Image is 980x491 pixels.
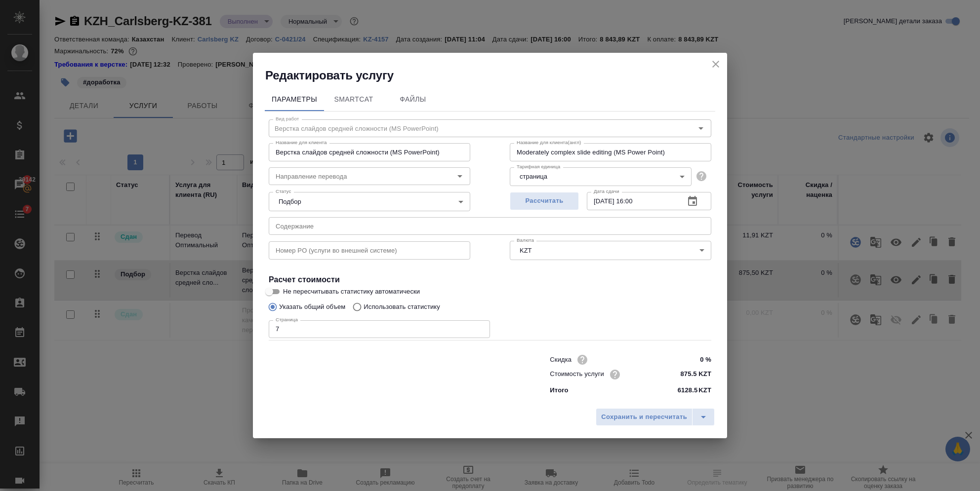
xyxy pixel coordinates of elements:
button: Open [453,169,467,183]
button: страница [517,172,550,181]
span: Параметры [271,93,318,106]
p: Скидка [550,355,572,365]
span: Сохранить и пересчитать [601,412,687,423]
p: KZT [698,385,711,395]
button: KZT [517,246,535,255]
span: Рассчитать [515,195,573,207]
button: Рассчитать [510,192,579,210]
span: Файлы [389,93,437,106]
div: KZT [510,241,711,260]
p: Указать общий объем [279,302,345,312]
button: Подбор [276,197,304,206]
div: split button [596,408,715,426]
p: Итого [550,385,568,395]
input: ✎ Введи что-нибудь [674,352,711,367]
button: Сохранить и пересчитать [596,408,693,426]
span: SmartCat [330,93,377,106]
div: страница [510,167,692,186]
h4: Расчет стоимости [269,274,711,286]
span: Не пересчитывать статистику автоматически [283,287,420,297]
h2: Редактировать услугу [265,68,727,83]
p: 6128.5 [678,385,698,395]
p: Стоимость услуги [550,369,604,379]
div: Подбор [269,192,470,211]
p: Использовать статистику [364,302,440,312]
button: close [708,57,723,72]
input: ✎ Введи что-нибудь [674,367,711,381]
